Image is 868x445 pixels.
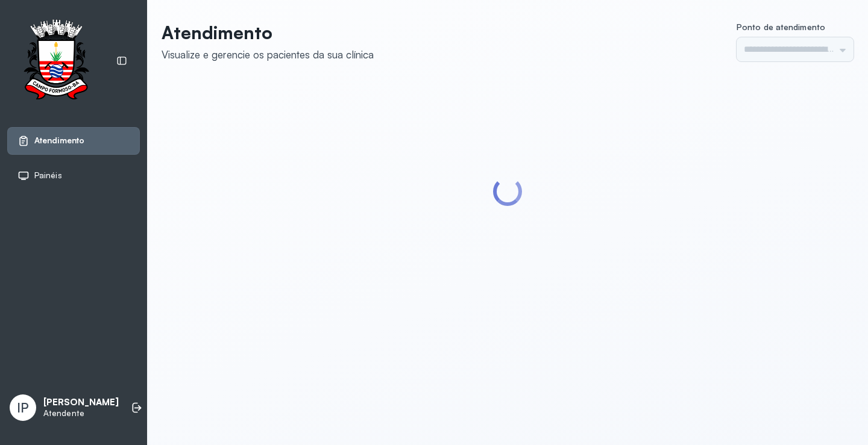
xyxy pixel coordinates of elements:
[162,48,374,61] div: Visualize e gerencie os pacientes da sua clínica
[13,19,99,103] img: Logotipo do estabelecimento
[162,22,374,43] p: Atendimento
[43,397,119,408] p: [PERSON_NAME]
[17,135,130,147] a: Atendimento
[34,170,62,181] span: Painéis
[43,408,119,419] p: Atendente
[34,135,84,146] span: Atendimento
[737,22,825,32] span: Ponto de atendimento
